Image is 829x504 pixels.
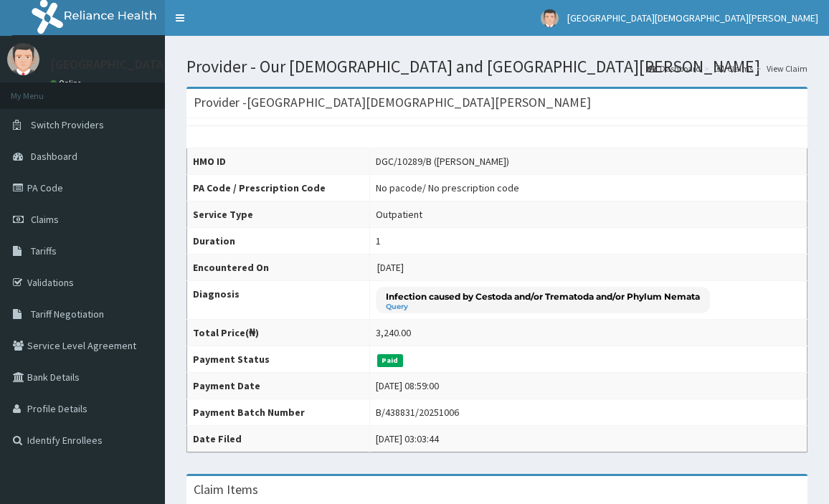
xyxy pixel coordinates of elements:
span: Tariffs [31,244,57,257]
span: Tariff Negotiation [31,308,104,320]
span: [GEOGRAPHIC_DATA][DEMOGRAPHIC_DATA][PERSON_NAME] [567,11,818,24]
span: Paid [377,354,403,367]
div: DGC/10289/B ([PERSON_NAME]) [376,154,509,168]
th: Payment Batch Number [187,399,370,426]
small: Query [386,303,700,310]
th: Duration [187,228,370,255]
p: Infection caused by Cestoda and/or Trematoda and/or Phylum Nemata [386,290,700,303]
h3: Provider - [GEOGRAPHIC_DATA][DEMOGRAPHIC_DATA][PERSON_NAME] [194,96,591,109]
div: No pacode / No prescription code [376,181,519,195]
th: Encountered On [187,255,370,281]
span: [DATE] [377,261,404,274]
div: [DATE] 03:03:44 [376,432,439,446]
div: [DATE] 08:59:00 [376,379,439,393]
div: 1 [376,234,381,248]
th: PA Code / Prescription Code [187,175,370,201]
th: Service Type [187,201,370,228]
th: Payment Date [187,373,370,399]
th: Total Price(₦) [187,320,370,346]
a: View Claim [767,62,807,75]
h1: Provider - Our [DEMOGRAPHIC_DATA] and [GEOGRAPHIC_DATA][PERSON_NAME] [186,57,807,76]
a: Claims [714,62,753,75]
img: User Image [7,43,39,75]
th: Date Filed [187,426,370,452]
span: Claims [31,213,59,226]
span: Dashboard [31,150,77,163]
a: Dashboard [648,62,701,75]
h3: Claim Items [194,483,258,496]
div: Outpatient [376,207,422,222]
div: B/438831/20251006 [376,405,459,419]
p: [GEOGRAPHIC_DATA][DEMOGRAPHIC_DATA][PERSON_NAME] [50,58,389,71]
div: 3,240.00 [376,325,411,340]
span: Switch Providers [31,118,104,131]
th: Diagnosis [187,281,370,320]
th: Payment Status [187,346,370,373]
a: Online [50,78,85,88]
th: HMO ID [187,148,370,175]
img: User Image [541,9,559,27]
